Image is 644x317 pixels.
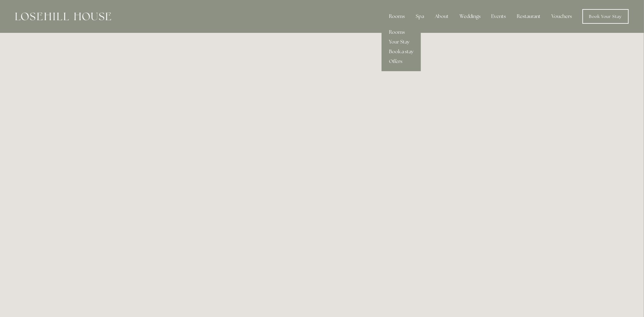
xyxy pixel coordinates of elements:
[512,10,546,23] div: Restaurant
[547,10,577,23] a: Vouchers
[430,10,453,23] div: About
[384,10,410,23] div: Rooms
[382,27,421,37] a: Rooms
[583,9,629,24] a: Book Your Stay
[382,37,421,47] a: Your Stay
[382,57,421,66] a: Offers
[487,10,511,23] div: Events
[15,12,111,20] img: Losehill House
[411,10,429,23] div: Spa
[382,47,421,57] a: Book a stay
[455,10,485,23] div: Weddings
